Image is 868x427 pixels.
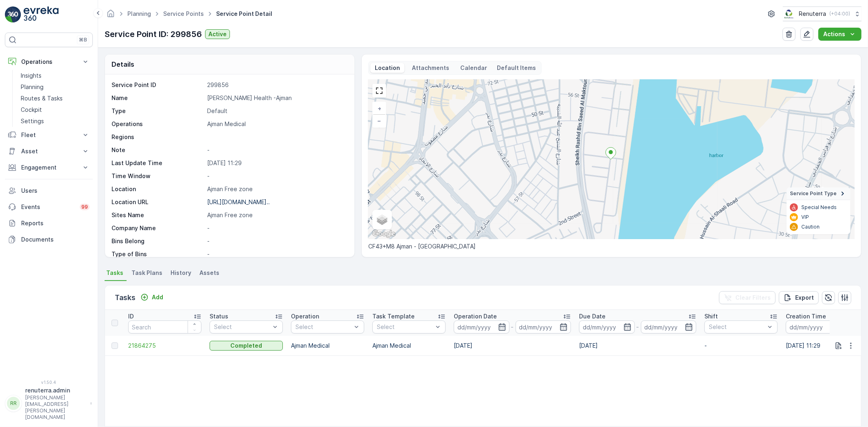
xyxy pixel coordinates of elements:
[575,336,700,355] td: [DATE]
[112,59,134,69] p: Details
[787,187,851,200] summary: Service Point Type
[783,9,796,18] img: Screenshot_2024-07-26_at_13.33.01.png
[829,11,850,17] p: ( +04:00 )
[377,117,381,124] span: −
[207,120,346,128] p: Ajman Medical
[779,291,819,304] button: Export
[152,293,163,301] p: Add
[128,312,134,320] p: ID
[207,81,346,89] p: 299856
[105,28,202,40] p: Service Point ID: 299856
[641,320,697,333] input: dd/mm/yyyy
[823,30,845,38] p: Actions
[210,341,283,351] button: Completed
[818,28,861,41] button: Actions
[5,380,93,385] span: v 1.50.4
[21,106,42,114] p: Cockpit
[214,10,274,18] span: Service Point Detail
[115,292,136,303] p: Tasks
[21,58,77,66] p: Operations
[5,199,93,215] a: Events99
[21,203,75,211] p: Events
[373,85,385,97] a: View Fullscreen
[373,211,391,229] a: Layers
[207,250,346,258] p: -
[112,224,204,232] p: Company Name
[704,312,718,320] p: Shift
[79,37,87,43] p: ⌘B
[163,10,204,17] a: Service Points
[112,185,204,193] p: Location
[112,107,204,115] p: Type
[112,120,204,128] p: Operations
[21,117,44,125] p: Settings
[205,29,230,39] button: Active
[17,104,93,115] a: Cockpit
[719,291,776,304] button: Clear Filters
[579,320,635,333] input: dd/mm/yyyy
[112,94,204,102] p: Name
[127,10,151,17] a: Planning
[783,7,861,21] button: Renuterra(+04:00)
[454,312,497,320] p: Operation Date
[214,323,270,331] p: Select
[207,224,346,232] p: -
[7,397,20,410] div: RR
[735,294,771,302] p: Clear Filters
[372,312,415,320] p: Task Template
[5,183,93,199] a: Users
[5,7,21,23] img: logo
[112,133,204,141] p: Regions
[450,336,575,355] td: [DATE]
[374,64,401,72] p: Location
[411,64,451,72] p: Attachments
[709,323,765,331] p: Select
[295,323,352,331] p: Select
[370,229,397,239] a: Open this area in Google Maps (opens a new window)
[128,342,201,350] a: 21864275
[81,204,88,210] p: 99
[112,342,118,349] div: Toggle Row Selected
[21,235,90,244] p: Documents
[21,187,90,195] p: Users
[801,224,820,230] p: Caution
[5,159,93,176] button: Engagement
[17,70,93,81] a: Insights
[21,83,44,91] p: Planning
[21,131,77,139] p: Fleet
[801,214,809,220] p: VIP
[5,54,93,70] button: Operations
[370,229,397,239] img: Google
[106,269,123,277] span: Tasks
[21,94,63,102] p: Routes & Tasks
[25,386,86,394] p: renuterra.admin
[291,342,364,350] p: Ajman Medical
[5,143,93,159] button: Asset
[801,204,837,211] p: Special Needs
[21,72,42,80] p: Insights
[207,237,346,245] p: -
[128,320,201,333] input: Search
[207,107,346,115] p: Default
[207,211,346,219] p: Ajman Free zone
[373,102,385,115] a: Zoom In
[25,394,86,420] p: [PERSON_NAME][EMAIL_ADDRESS][PERSON_NAME][DOMAIN_NAME]
[24,7,59,23] img: logo_light-DOdMpM7g.png
[106,12,115,19] a: Homepage
[636,322,639,332] p: -
[497,64,536,72] p: Default Items
[207,94,346,102] p: [PERSON_NAME] Health -Ajman
[131,269,162,277] span: Task Plans
[112,81,204,89] p: Service Point ID
[207,172,346,180] p: -
[790,190,837,197] span: Service Point Type
[208,30,227,38] p: Active
[799,10,826,18] p: Renuterra
[5,127,93,143] button: Fleet
[5,231,93,248] a: Documents
[516,320,571,333] input: dd/mm/yyyy
[377,323,433,331] p: Select
[17,81,93,93] a: Planning
[795,294,814,302] p: Export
